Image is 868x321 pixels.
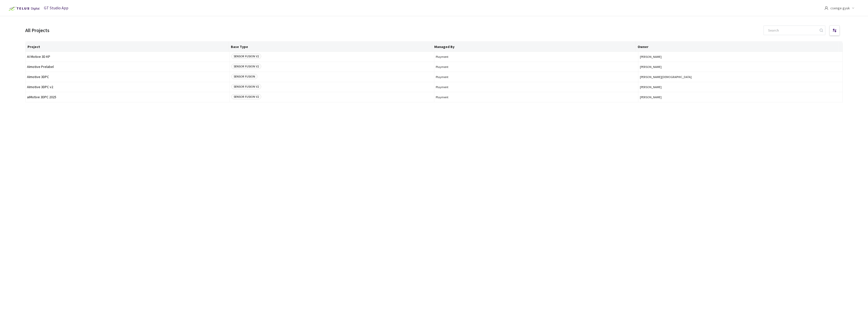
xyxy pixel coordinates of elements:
img: Telus [6,5,41,13]
span: user [824,6,828,10]
span: AImotive Prelabel [27,65,228,69]
span: Playment [436,85,637,89]
button: [PERSON_NAME][DEMOGRAPHIC_DATA] [640,75,841,79]
span: down [852,7,854,9]
span: SENSOR FUSION V2 [231,54,261,59]
button: [PERSON_NAME] [640,85,841,89]
button: [PERSON_NAME] [640,65,841,69]
span: AI Motive 3D KP [27,55,228,59]
input: Search [765,26,819,35]
div: All Projects [25,27,49,34]
button: [PERSON_NAME] [640,55,841,59]
span: GT Studio App [44,5,68,10]
span: Playment [436,75,637,79]
th: Base Type [229,42,432,52]
span: SENSOR FUSION V2 [231,84,261,89]
span: SENSOR FUSION V2 [231,94,261,99]
span: aiMotive 3DPC 2025 [27,95,228,99]
span: SENSOR FUSION [231,74,257,79]
span: Playment [436,65,637,69]
span: SENSOR FUSION V2 [231,64,261,69]
button: [PERSON_NAME] [640,95,841,99]
th: Owner [636,42,839,52]
span: Playment [436,55,637,59]
span: AImotive 3DPC v2 [27,85,228,89]
span: Playment [436,95,637,99]
th: Project [25,42,229,52]
th: Managed By [432,42,636,52]
span: AImotive 3DPC [27,75,228,79]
